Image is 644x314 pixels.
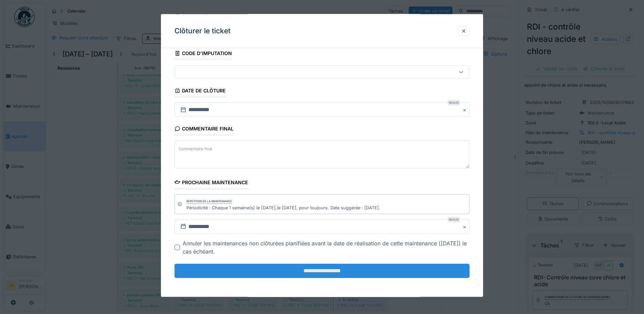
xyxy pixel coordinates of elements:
[174,48,232,60] div: Code d'imputation
[186,199,232,204] div: Répétition de la maintenance
[174,124,234,135] div: Commentaire final
[186,205,380,211] div: Périodicité : Chaque 1 semaine(s) le [DATE],le [DATE], pour toujours. Date suggérée : [DATE].
[177,144,214,153] label: Commentaire final
[447,100,460,105] div: Requis
[183,239,470,256] div: Annuler les maintenances non clôturées planifiées avant la date de réalisation de cette maintenan...
[462,103,470,117] button: Close
[174,177,248,189] div: Prochaine maintenance
[174,86,226,97] div: Date de clôture
[447,217,460,222] div: Requis
[462,220,470,234] button: Close
[174,27,231,35] h3: Clôturer le ticket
